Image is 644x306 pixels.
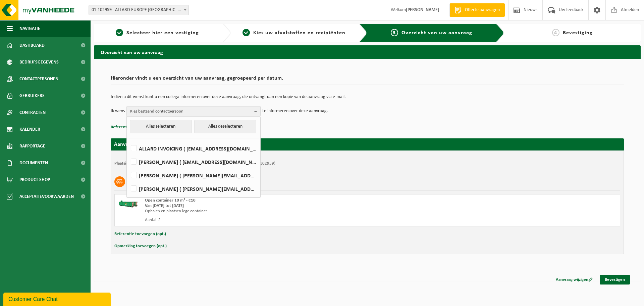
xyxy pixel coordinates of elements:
span: Contracten [19,104,46,121]
span: 01-102959 - ALLARD EUROPE NV - TURNHOUT [89,5,189,15]
a: 1Selecteer hier een vestiging [97,29,217,37]
span: Offerte aanvragen [463,7,501,13]
span: Overzicht van uw aanvraag [401,30,472,36]
h2: Hieronder vindt u een overzicht van uw aanvraag, gegroepeerd per datum. [111,76,624,85]
label: [PERSON_NAME] ( [PERSON_NAME][EMAIL_ADDRESS][DOMAIN_NAME] ) [129,184,257,194]
span: Kies bestaand contactpersoon [130,106,252,117]
button: Alles selecteren [130,120,192,133]
label: [PERSON_NAME] ( [EMAIL_ADDRESS][DOMAIN_NAME] ) [129,157,257,167]
span: Product Shop [19,171,50,188]
span: Kalender [19,121,40,138]
span: 1 [116,29,123,36]
span: Kies uw afvalstoffen en recipiënten [253,30,345,36]
p: Indien u dit wenst kunt u een collega informeren over deze aanvraag, die ontvangt dan een kopie v... [111,95,624,99]
iframe: chat widget [3,291,112,306]
span: 2 [243,29,250,36]
a: Bevestigen [600,275,630,285]
span: Bevestiging [563,30,593,36]
div: Ophalen en plaatsen lege container [145,209,394,214]
h2: Overzicht van uw aanvraag [94,45,641,58]
span: Navigatie [19,20,40,37]
div: Aantal: 2 [145,217,394,223]
span: Gebruikers [19,87,45,104]
span: Contactpersonen [19,71,58,87]
strong: Van [DATE] tot [DATE] [145,204,184,208]
a: 2Kies uw afvalstoffen en recipiënten [234,29,354,37]
button: Referentie toevoegen (opt.) [114,230,166,238]
p: te informeren over deze aanvraag. [262,106,328,116]
strong: Plaatsingsadres: [114,161,144,166]
button: Kies bestaand contactpersoon [126,106,261,116]
span: 4 [552,29,559,36]
button: Opmerking toevoegen (opt.) [114,242,167,251]
span: Documenten [19,155,48,171]
strong: [PERSON_NAME] [406,7,439,12]
strong: Aanvraag voor [DATE] [114,142,164,147]
span: Dashboard [19,37,45,54]
p: Ik wens [111,106,125,116]
span: 01-102959 - ALLARD EUROPE NV - TURNHOUT [89,5,189,15]
img: HK-XC-10-GN-00.png [118,198,138,208]
span: Rapportage [19,138,45,155]
span: Acceptatievoorwaarden [19,188,74,205]
span: 3 [391,29,398,36]
button: Alles deselecteren [194,120,256,133]
button: Referentie toevoegen (opt.) [111,123,162,132]
label: [PERSON_NAME] ( [PERSON_NAME][EMAIL_ADDRESS][DOMAIN_NAME] ) [129,170,257,180]
a: Aanvraag wijzigen [551,275,598,285]
a: Offerte aanvragen [449,3,505,17]
span: Open container 10 m³ - C10 [145,198,196,203]
span: Selecteer hier een vestiging [126,30,199,36]
span: Bedrijfsgegevens [19,54,59,71]
label: ALLARD INVOICING ( [EMAIL_ADDRESS][DOMAIN_NAME] ) [129,143,257,154]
